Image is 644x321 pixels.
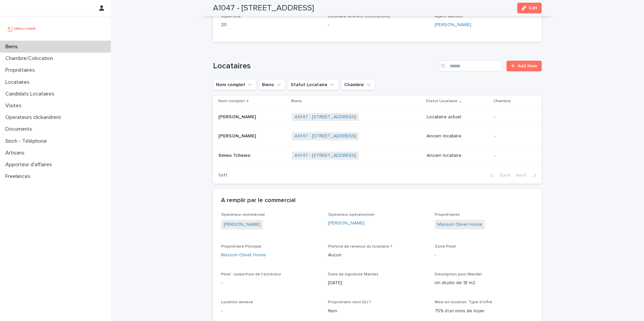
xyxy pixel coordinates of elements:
p: Nom complet [218,98,245,105]
a: Add New [506,61,542,71]
p: - [221,279,320,286]
p: Candidats Locataires [3,91,60,97]
p: Biens [3,44,23,50]
a: [PERSON_NAME] [328,220,365,227]
span: Locataire référent (Colocations) [328,14,390,18]
p: [DATE] [328,279,427,286]
span: Edit [529,6,537,10]
input: Search [439,61,502,71]
button: Biens [259,79,285,90]
tr: [PERSON_NAME][PERSON_NAME] A1047 - [STREET_ADDRESS] Locataire actuel- [213,107,542,127]
a: A1047 - [STREET_ADDRESS] [294,114,356,120]
button: Edit [517,3,542,13]
p: [PERSON_NAME] [218,132,257,139]
span: Next [516,173,531,178]
span: Propriétaire veut GLI ? [328,300,371,304]
tr: [PERSON_NAME][PERSON_NAME] A1047 - [STREET_ADDRESS] Ancien locataire- [213,127,542,146]
span: Propriétaire Principal [221,245,261,249]
p: Operateurs clickandrent [3,114,66,121]
button: Nom complet [213,79,256,90]
a: [PERSON_NAME] [435,21,471,28]
span: Location annexe [221,300,253,304]
p: Chambre [493,98,511,105]
p: Ancien locataire [427,153,488,158]
span: Propriétaires [435,213,460,217]
p: Simeu Tchewo [218,151,252,158]
p: - [221,308,320,315]
p: Sinch - Téléphone [3,138,52,144]
button: Back [485,172,513,178]
span: Pinel : surperficie de l'extérieur [221,272,281,276]
a: A1047 - [STREET_ADDRESS] [294,133,356,139]
p: - [494,153,531,158]
p: Visites [3,103,27,109]
p: 75% d'un mois de loyer [435,308,534,315]
a: [PERSON_NAME] [224,221,260,228]
span: Zone Pinel [435,245,456,249]
img: UCB0brd3T0yccxBKYDjQ [5,22,38,35]
a: Masson Olivet Home [437,221,482,228]
h2: A1047 - [STREET_ADDRESS] [213,3,314,13]
p: Documents [3,126,38,132]
span: Back [496,173,511,178]
p: Un studio de 18 m2. [435,279,534,286]
p: Locataire actuel [427,114,488,120]
a: Masson Olivet Home [221,252,266,259]
p: Biens [291,98,302,105]
p: Freelances [3,173,36,180]
button: Statut Locataire [288,79,338,90]
h1: Locataires [213,61,436,71]
p: 1 of 1 [213,167,233,184]
span: Date de signature Mandat [328,272,378,276]
span: Add New [518,64,537,68]
p: Aucun [328,252,427,259]
p: Propriétaires [3,67,40,73]
p: Chambre/Colocation [3,55,58,62]
p: - [435,252,534,259]
p: Non [328,308,427,315]
p: [PERSON_NAME] [218,113,257,120]
span: Mise en location: Type d'offre [435,300,492,304]
p: Artisans [3,150,30,156]
p: Ancien locataire [427,133,488,139]
p: - [328,21,427,28]
span: Opérateur opérationnel [328,213,374,217]
p: Statut Locataire [426,98,458,105]
p: Apporteur d'affaires [3,162,57,168]
p: Locataires [3,79,35,85]
button: Chambre [341,79,375,90]
span: Description pour Mandat [435,272,482,276]
h2: A remplir par le commercial [221,197,296,204]
a: A1047 - [STREET_ADDRESS] [294,153,356,158]
span: Opérateur commercial [221,213,265,217]
span: Superficie [221,14,241,18]
span: Agent Gestion [435,14,463,18]
button: Next [513,172,542,178]
p: 20 [221,21,320,28]
p: - [494,133,531,139]
p: - [494,114,531,120]
tr: Simeu TchewoSimeu Tchewo A1047 - [STREET_ADDRESS] Ancien locataire- [213,146,542,166]
span: Plafond de revenus du locataire ? [328,245,392,249]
